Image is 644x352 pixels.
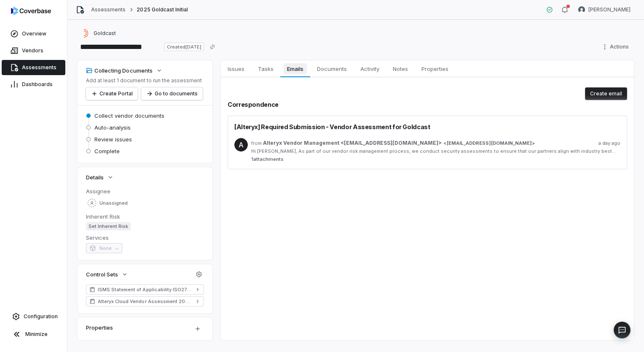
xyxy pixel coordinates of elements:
[573,3,636,16] button: Diana Esparza avatar[PERSON_NAME]
[443,140,447,146] span: <
[389,63,411,74] span: Notes
[251,140,260,146] span: from
[83,63,165,78] button: Collecting Documents
[228,100,627,109] h2: Correspondence
[205,39,220,54] button: Copy link
[11,7,51,15] img: logo-D7KZi-bG.svg
[263,140,535,146] span: >
[25,331,48,338] span: Minimize
[22,47,43,54] span: Vendors
[578,6,585,13] img: Diana Esparza avatar
[251,156,620,162] span: 1 attachments
[86,67,153,74] div: Collecting Documents
[3,326,64,343] button: Minimize
[2,60,65,75] a: Assessments
[94,147,120,155] span: Complete
[3,309,64,324] a: Configuration
[251,148,620,154] div: Hi [PERSON_NAME], As part of our vendor risk management process, we conduct security assessments ...
[2,26,65,41] a: Overview
[314,63,350,74] span: Documents
[86,187,204,195] dt: Assignee
[83,267,131,282] button: Control Sets
[137,6,188,13] span: 2025 Goldcast Initial
[141,87,203,100] button: Go to documents
[22,81,53,88] span: Dashboards
[22,30,46,37] span: Overview
[86,87,138,100] button: Create Portal
[94,30,116,37] span: Goldcast
[86,284,204,295] a: ISMS Statement of Applicability ISO27001 2022
[284,63,306,74] span: Emails
[94,135,132,143] span: Review issues
[86,234,204,241] dt: Services
[24,313,58,320] span: Configuration
[86,213,204,220] dt: Inherent Risk
[234,138,248,152] span: A
[164,43,204,51] span: Created [DATE]
[447,140,532,146] span: [EMAIL_ADDRESS][DOMAIN_NAME]
[86,296,204,306] a: Alteryx Cloud Vendor Assessment 2024 V2
[83,170,116,185] button: Details
[86,271,118,278] span: Control Sets
[2,43,65,58] a: Vendors
[86,173,104,181] span: Details
[86,77,203,84] p: Add at least 1 document to run the assessment
[598,140,620,146] span: a day ago
[234,122,430,131] span: [Alteryx] Required Submission - Vendor Assessment for Goldcast
[79,26,118,41] button: https://goldcast.io/Goldcast
[94,124,131,131] span: Auto-analysis
[94,112,164,119] span: Collect vendor documents
[98,286,192,293] span: ISMS Statement of Applicability ISO27001 2022
[599,41,634,53] button: Actions
[98,298,192,305] span: Alteryx Cloud Vendor Assessment 2024 V2
[588,6,631,13] span: [PERSON_NAME]
[224,63,248,74] span: Issues
[99,200,128,206] span: Unassigned
[263,140,442,146] span: Alteryx Vendor Management <[EMAIL_ADDRESS][DOMAIN_NAME]>
[418,63,452,74] span: Properties
[255,63,277,74] span: Tasks
[357,63,383,74] span: Activity
[22,64,56,71] span: Assessments
[91,6,126,13] a: Assessments
[2,77,65,92] a: Dashboards
[585,87,627,100] button: Create email
[86,222,131,230] span: Set Inherent Risk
